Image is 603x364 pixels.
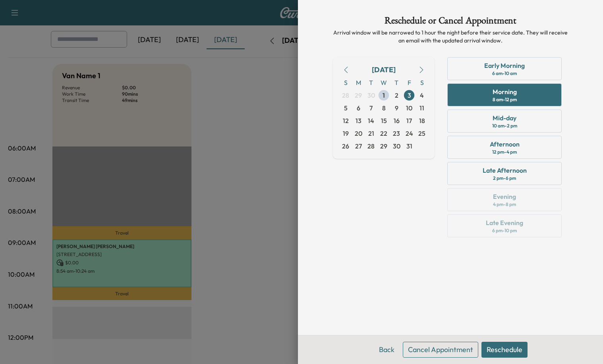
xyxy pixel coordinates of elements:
[403,76,416,89] span: F
[408,91,411,100] span: 3
[416,76,428,89] span: S
[355,91,362,100] span: 29
[368,116,374,125] span: 14
[493,175,516,181] div: 2 pm - 6 pm
[493,96,517,103] div: 8 am - 12 pm
[403,342,478,358] button: Cancel Appointment
[493,87,517,96] div: Morning
[395,103,398,113] span: 9
[406,103,412,113] span: 10
[484,61,525,70] div: Early Morning
[355,141,362,151] span: 27
[343,116,349,125] span: 12
[333,16,568,29] h1: Reschedule or Cancel Appointment
[381,116,387,125] span: 15
[355,129,362,138] span: 20
[383,91,385,100] span: 1
[368,129,374,138] span: 21
[481,342,528,358] button: Reschedule
[492,70,517,77] div: 6 am - 10 am
[382,103,386,113] span: 8
[377,76,390,89] span: W
[369,103,373,113] span: 7
[406,129,413,138] span: 24
[419,103,424,113] span: 11
[367,91,375,100] span: 30
[374,342,400,358] button: Back
[393,141,400,151] span: 30
[333,29,568,44] p: Arrival window will be narrowed to 1 hour the night before their service date. They will receive ...
[372,64,396,75] div: [DATE]
[380,129,387,138] span: 22
[356,116,361,125] span: 13
[339,76,352,89] span: S
[406,116,412,125] span: 17
[365,76,377,89] span: T
[352,76,365,89] span: M
[395,91,398,100] span: 2
[380,141,387,151] span: 29
[419,116,425,125] span: 18
[390,76,403,89] span: T
[367,141,375,151] span: 28
[342,91,349,100] span: 28
[406,141,412,151] span: 31
[418,129,425,138] span: 25
[343,129,349,138] span: 19
[393,129,400,138] span: 23
[492,149,517,155] div: 12 pm - 4 pm
[493,113,516,123] div: Mid-day
[342,141,349,151] span: 26
[394,116,400,125] span: 16
[492,123,517,129] div: 10 am - 2 pm
[357,103,360,113] span: 6
[344,103,348,113] span: 5
[483,166,527,175] div: Late Afternoon
[490,139,520,149] div: Afternoon
[420,91,424,100] span: 4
